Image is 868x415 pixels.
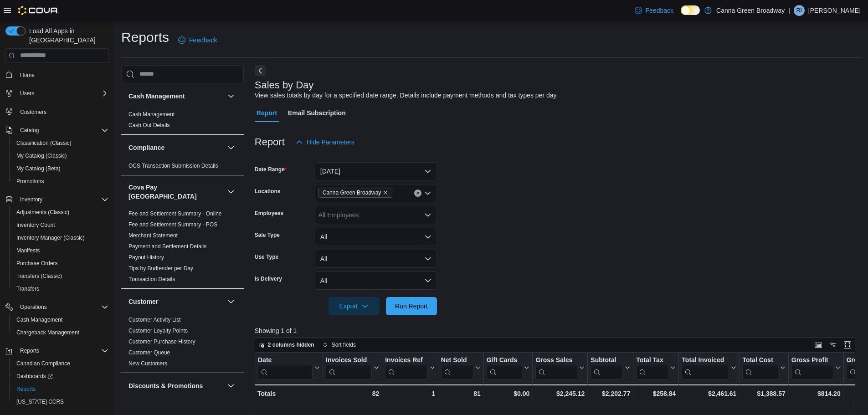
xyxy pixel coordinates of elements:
button: Transfers [9,282,112,295]
div: $0.00 [486,388,529,399]
h1: Reports [121,28,169,46]
span: Classification (Classic) [16,139,72,147]
span: Transfers [16,285,39,292]
div: Total Cost [742,356,778,379]
span: My Catalog (Classic) [16,152,67,159]
button: Open list of options [424,190,431,197]
button: Invoices Ref [385,356,435,379]
span: Classification (Classic) [13,138,108,149]
button: Run Report [386,297,437,315]
button: Classification (Classic) [9,137,112,149]
span: Canna Green Broadway [318,188,393,198]
p: Showing 1 of 1 [255,326,862,335]
div: $258.84 [636,388,676,399]
button: Cash Management [128,92,224,101]
span: Reports [16,385,36,393]
span: My Catalog (Beta) [16,165,61,172]
a: Manifests [13,245,43,256]
span: Promotions [13,176,108,187]
div: Total Tax [636,356,668,364]
div: Date [258,356,313,364]
button: Keyboard shortcuts [813,339,824,350]
a: Dashboards [9,370,112,383]
a: Customers [16,107,50,118]
button: Gross Sales [535,356,585,379]
a: Classification (Classic) [13,138,75,149]
a: Merchant Statement [128,232,178,239]
span: Promotions [16,178,44,185]
div: 81 [441,388,480,399]
button: Sort fields [319,339,360,350]
button: Gross Profit [791,356,841,379]
span: Operations [16,302,108,313]
span: Cash Management [13,314,108,325]
button: [DATE] [315,162,437,180]
a: Chargeback Management [13,327,83,338]
button: Enter fullscreen [842,339,853,350]
span: Customer Purchase History [128,338,195,345]
span: Sort fields [332,341,356,348]
span: Run Report [395,302,428,311]
div: Gift Card Sales [486,356,522,379]
a: Cash Management [13,314,66,325]
span: Manifests [13,245,108,256]
button: Customer [128,297,224,306]
p: | [788,5,790,16]
button: Operations [2,301,112,313]
a: Cash Out Details [128,122,170,128]
span: Dashboards [13,371,108,382]
span: Cash Out Details [128,122,170,129]
button: All [315,250,437,268]
button: All [315,272,437,290]
span: Transfers (Classic) [16,272,62,280]
div: $2,461.61 [682,388,736,399]
span: Canadian Compliance [13,358,108,369]
a: My Catalog (Classic) [13,150,71,161]
h3: Cova Pay [GEOGRAPHIC_DATA] [128,183,224,201]
h3: Cash Management [128,92,185,101]
button: Invoices Sold [326,356,379,379]
button: Reports [9,383,112,395]
a: Dashboards [13,371,56,382]
div: Date [258,356,313,379]
a: Inventory Count [13,220,59,231]
a: Transfers [13,283,43,294]
span: Export [334,297,374,315]
label: Employees [255,210,283,217]
span: Washington CCRS [13,396,108,407]
img: Cova [18,6,59,15]
div: Gross Profit [791,356,833,364]
div: Invoices Sold [326,356,372,364]
span: Payment and Settlement Details [128,243,206,250]
a: Promotions [13,176,48,187]
span: Fee and Settlement Summary - POS [128,221,217,228]
button: Reports [2,344,112,357]
a: Payout History [128,254,164,261]
span: Inventory Count [16,221,55,229]
button: Total Cost [742,356,785,379]
div: Subtotal [591,356,623,379]
a: [US_STATE] CCRS [13,396,67,407]
div: Subtotal [591,356,623,364]
button: Canadian Compliance [9,357,112,370]
div: Total Tax [636,356,668,379]
span: Load All Apps in [GEOGRAPHIC_DATA] [26,26,108,45]
span: Feedback [646,6,673,15]
span: Customer Activity List [128,316,181,323]
a: Customer Loyalty Points [128,328,188,334]
span: Users [20,90,34,97]
button: Display options [827,339,838,350]
span: Fee and Settlement Summary - Online [128,210,222,217]
button: Gift Cards [486,356,529,379]
button: Cash Management [9,313,112,326]
span: Customer Queue [128,349,170,356]
span: Manifests [16,247,40,254]
button: Export [329,297,380,315]
button: Next [255,65,266,76]
span: Report [257,104,277,122]
span: Catalog [16,125,108,136]
div: $2,202.77 [591,388,630,399]
div: 1 [385,388,435,399]
a: Inventory Manager (Classic) [13,232,88,243]
a: Tips by Budtender per Day [128,265,193,272]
